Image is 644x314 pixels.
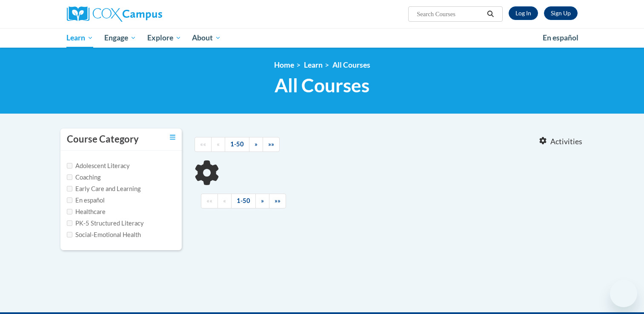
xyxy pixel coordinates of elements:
input: Checkbox for Options [67,174,72,180]
input: Checkbox for Options [67,209,72,214]
input: Checkbox for Options [67,186,72,191]
label: PK-5 Structured Literacy [67,219,144,228]
span: « [217,140,220,148]
img: Cox Campus [67,6,162,22]
a: About [186,28,226,48]
input: Checkbox for Options [67,163,72,168]
span: «« [200,140,206,148]
span: »» [268,140,274,148]
a: End [269,194,286,208]
label: Early Care and Learning [67,184,140,194]
a: 1-50 [231,194,256,208]
a: 1-50 [225,137,249,152]
label: Coaching [67,173,100,182]
label: Healthcare [67,207,106,217]
span: En español [543,33,578,42]
a: Explore [142,28,187,48]
button: Search [484,9,497,19]
span: Learn [66,33,93,43]
a: Cox Campus [67,6,229,22]
a: Next [249,137,263,152]
a: Register [544,6,578,20]
input: Search Courses [416,9,484,19]
span: » [261,197,264,204]
a: Learn [61,28,99,48]
a: Begining [201,194,218,208]
span: Activities [550,137,582,146]
label: En español [67,196,105,205]
span: Explore [147,33,181,43]
span: About [192,33,221,43]
a: Previous [211,137,225,152]
span: »» [275,197,280,204]
a: Previous [218,194,232,208]
input: Checkbox for Options [67,197,72,203]
a: En español [537,29,584,47]
a: All Courses [332,60,370,69]
a: Log In [509,6,538,20]
a: Begining [195,137,212,152]
h3: Course Category [67,133,139,146]
span: All Courses [275,74,369,97]
span: Engage [104,33,136,43]
label: Adolescent Literacy [67,161,130,171]
span: » [255,140,258,148]
iframe: Button to launch messaging window [610,280,637,307]
span: « [223,197,226,204]
a: Engage [99,28,142,48]
a: Next [255,194,269,208]
a: Toggle collapse [170,133,175,142]
span: «« [206,197,212,204]
input: Checkbox for Options [67,232,72,237]
label: Social-Emotional Health [67,230,141,240]
a: Home [274,60,294,69]
div: Main menu [54,28,590,48]
a: End [263,137,280,152]
input: Checkbox for Options [67,220,72,226]
a: Learn [304,60,323,69]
